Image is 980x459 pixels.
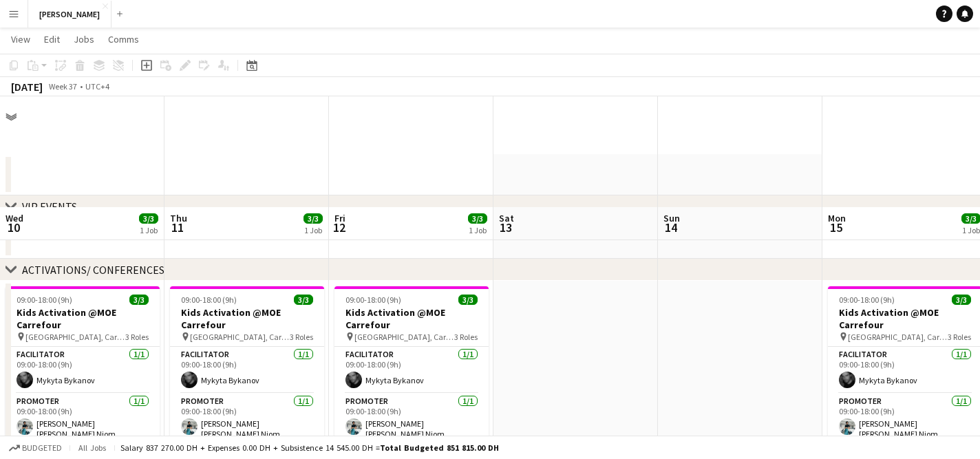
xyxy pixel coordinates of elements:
[170,212,187,224] span: Thu
[454,332,478,342] span: 3 Roles
[304,225,322,235] div: 1 Job
[7,440,64,456] button: Budgeted
[6,394,160,445] app-card-role: Promoter1/109:00-18:00 (9h)[PERSON_NAME] [PERSON_NAME] Njom
[848,332,948,342] span: [GEOGRAPHIC_DATA], Carrefour
[170,347,324,394] app-card-role: Facilitator1/109:00-18:00 (9h)Mykyta Bykanov
[663,212,680,224] span: Sun
[108,33,139,45] span: Comms
[354,332,454,342] span: [GEOGRAPHIC_DATA], Carrefour
[661,220,680,235] span: 14
[499,212,514,224] span: Sat
[25,332,125,342] span: [GEOGRAPHIC_DATA], Carrefour
[828,212,846,224] span: Mon
[22,200,77,213] div: VIP EVENTS
[303,213,323,224] span: 3/3
[168,220,187,235] span: 11
[139,213,158,224] span: 3/3
[334,347,489,394] app-card-role: Facilitator1/109:00-18:00 (9h)Mykyta Bykanov
[120,442,499,453] div: Salary 837 270.00 DH + Expenses 0.00 DH + Subsistence 14 545.00 DH =
[468,213,487,224] span: 3/3
[497,220,514,235] span: 13
[6,306,160,331] h3: Kids Activation @MOE Carrefour
[3,220,23,235] span: 10
[125,332,149,342] span: 3 Roles
[17,295,72,305] span: 09:00-18:00 (9h)
[39,30,65,48] a: Edit
[170,394,324,445] app-card-role: Promoter1/109:00-18:00 (9h)[PERSON_NAME] [PERSON_NAME] Njom
[22,443,62,453] span: Budgeted
[129,295,149,305] span: 3/3
[6,30,36,48] a: View
[962,225,980,235] div: 1 Job
[28,1,111,28] button: [PERSON_NAME]
[11,80,43,94] div: [DATE]
[334,394,489,445] app-card-role: Promoter1/109:00-18:00 (9h)[PERSON_NAME] [PERSON_NAME] Njom
[345,295,401,305] span: 09:00-18:00 (9h)
[290,332,313,342] span: 3 Roles
[380,442,499,453] span: Total Budgeted 851 815.00 DH
[22,263,164,277] div: ACTIVATIONS/ CONFERENCES
[6,212,23,224] span: Wed
[952,295,971,305] span: 3/3
[334,306,489,331] h3: Kids Activation @MOE Carrefour
[332,220,345,235] span: 12
[68,30,100,48] a: Jobs
[170,306,324,331] h3: Kids Activation @MOE Carrefour
[44,33,60,45] span: Edit
[334,212,345,224] span: Fri
[839,295,895,305] span: 09:00-18:00 (9h)
[190,332,290,342] span: [GEOGRAPHIC_DATA], Carrefour
[76,442,109,453] span: All jobs
[74,33,94,45] span: Jobs
[6,347,160,394] app-card-role: Facilitator1/109:00-18:00 (9h)Mykyta Bykanov
[948,332,971,342] span: 3 Roles
[103,30,145,48] a: Comms
[826,220,846,235] span: 15
[458,295,478,305] span: 3/3
[85,81,109,92] div: UTC+4
[294,295,313,305] span: 3/3
[11,33,30,45] span: View
[45,81,80,92] span: Week 37
[140,225,158,235] div: 1 Job
[469,225,487,235] div: 1 Job
[181,295,237,305] span: 09:00-18:00 (9h)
